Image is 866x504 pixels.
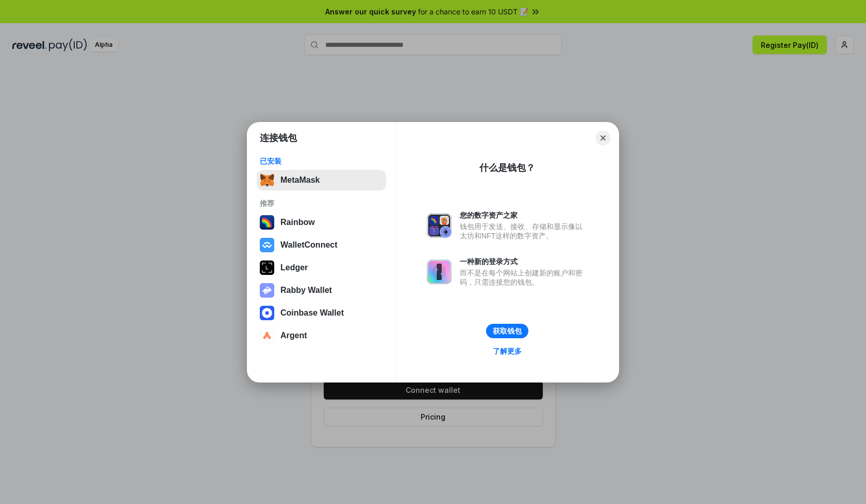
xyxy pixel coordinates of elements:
[257,303,386,323] button: Coinbase Wallet
[260,199,383,208] div: 推荐
[260,215,274,230] img: svg+xml,%3Csvg%20width%3D%22120%22%20height%3D%22120%22%20viewBox%3D%220%200%20120%20120%22%20fil...
[260,260,274,275] img: svg+xml,%3Csvg%20xmlns%3D%22http%3A%2F%2Fwww.w3.org%2F2000%2Fsvg%22%20width%3D%2228%22%20height%3...
[460,257,588,266] div: 一种新的登录方式
[260,173,274,187] img: svg+xml,%3Csvg%20fill%3D%22none%22%20height%3D%2233%22%20viewBox%3D%220%200%2035%2033%22%20width%...
[280,240,338,250] div: WalletConnect
[493,326,522,336] div: 获取钱包
[257,280,386,301] button: Rabby Wallet
[280,308,344,318] div: Coinbase Wallet
[260,283,274,298] img: svg+xml,%3Csvg%20xmlns%3D%22http%3A%2F%2Fwww.w3.org%2F2000%2Fsvg%22%20fill%3D%22none%22%20viewBox...
[260,157,383,166] div: 已安装
[486,324,528,338] button: 获取钱包
[460,268,588,287] div: 而不是在每个网站上创建新的账户和密码，只需连接您的钱包。
[460,222,588,240] div: 钱包用于发送、接收、存储和显示像以太坊和NFT这样的数字资产。
[280,286,332,295] div: Rabby Wallet
[280,218,315,227] div: Rainbow
[280,331,307,340] div: Argent
[487,344,528,358] a: 了解更多
[460,211,588,220] div: 您的数字资产之家
[257,235,386,255] button: WalletConnect
[260,328,274,343] img: svg+xml,%3Csvg%20width%3D%2228%22%20height%3D%2228%22%20viewBox%3D%220%200%2028%2028%22%20fill%3D...
[260,132,297,144] h1: 连接钱包
[260,238,274,252] img: svg+xml,%3Csvg%20width%3D%2228%22%20height%3D%2228%22%20viewBox%3D%220%200%2028%2028%22%20fill%3D...
[596,131,610,145] button: Close
[280,176,320,185] div: MetaMask
[257,212,386,233] button: Rainbow
[257,170,386,190] button: MetaMask
[427,259,452,284] img: svg+xml,%3Csvg%20xmlns%3D%22http%3A%2F%2Fwww.w3.org%2F2000%2Fsvg%22%20fill%3D%22none%22%20viewBox...
[280,263,308,272] div: Ledger
[493,346,522,356] div: 了解更多
[479,162,535,174] div: 什么是钱包？
[260,306,274,320] img: svg+xml,%3Csvg%20width%3D%2228%22%20height%3D%2228%22%20viewBox%3D%220%200%2028%2028%22%20fill%3D...
[257,257,386,278] button: Ledger
[427,213,452,238] img: svg+xml,%3Csvg%20xmlns%3D%22http%3A%2F%2Fwww.w3.org%2F2000%2Fsvg%22%20fill%3D%22none%22%20viewBox...
[257,325,386,346] button: Argent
